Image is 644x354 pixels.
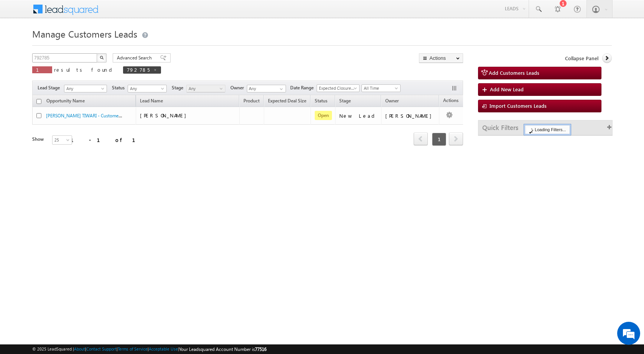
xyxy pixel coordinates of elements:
a: prev [414,133,428,145]
span: prev [414,132,428,145]
span: © 2025 LeadSquared | | | | | [32,346,266,353]
span: Advanced Search [117,54,154,61]
span: Product [243,98,260,104]
a: Stage [335,97,355,107]
span: Add Customers Leads [489,69,539,76]
a: Any [186,85,225,92]
a: 25 [52,135,72,145]
span: Any [64,85,104,92]
span: Import Customers Leads [490,102,547,109]
span: Open [315,111,332,120]
div: Loading Filters... [525,125,570,134]
a: Terms of Service [118,346,148,351]
span: Lead Stage [38,84,63,91]
input: Type to Search [247,85,286,92]
a: All Time [361,84,401,92]
a: Show All Items [276,85,285,93]
span: results found [54,66,115,73]
span: Lead Name [136,97,167,107]
span: Owner [385,98,399,104]
span: Stage [172,84,186,91]
span: Opportunity Name [46,98,85,104]
a: Expected Deal Size [264,97,310,107]
a: Status [311,97,331,107]
span: [PERSON_NAME] [140,112,190,119]
a: next [449,133,463,145]
span: 1 [36,66,48,73]
div: 1 - 1 of 1 [71,135,145,144]
a: Any [128,85,167,92]
span: next [449,132,463,145]
a: Any [64,85,107,92]
span: Owner [230,84,247,91]
div: New Lead [339,112,378,119]
a: Contact Support [86,346,117,351]
button: Actions [419,53,463,63]
span: Stage [339,98,351,104]
span: All Time [362,85,398,92]
span: 792785 [127,66,149,73]
span: Add New Lead [490,86,524,92]
span: Collapse Panel [565,55,598,62]
span: Date Range [290,84,317,91]
img: Search [100,56,103,59]
span: Actions [439,96,462,106]
a: Acceptable Use [149,346,178,351]
span: Your Leadsquared Account Number is [179,346,266,352]
span: Expected Closure Date [317,85,357,92]
span: Manage Customers Leads [32,28,137,40]
div: Show [32,136,46,143]
span: Any [187,85,223,92]
a: About [74,346,85,351]
div: [PERSON_NAME] [385,112,435,119]
a: Expected Closure Date [317,84,360,92]
span: 25 [53,137,73,143]
span: Status [112,84,128,91]
span: Expected Deal Size [268,98,306,104]
input: Check all records [36,99,41,104]
a: Opportunity Name [43,97,89,107]
span: 77516 [255,346,266,352]
a: [PERSON_NAME] TIWARI - Customers Leads [46,112,135,119]
span: Any [128,85,164,92]
span: 1 [432,133,446,146]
